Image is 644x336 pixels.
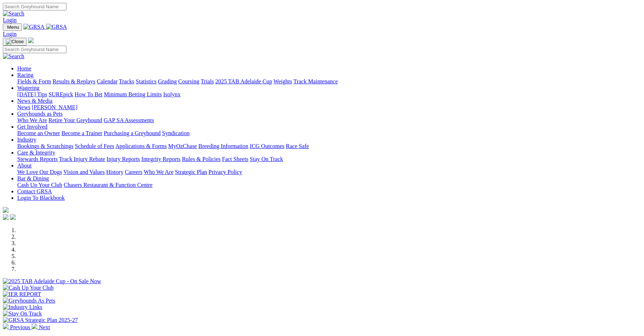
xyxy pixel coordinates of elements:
a: Next [32,324,50,330]
a: Tracks [119,78,134,84]
a: Greyhounds as Pets [17,111,63,117]
a: GAP SA Assessments [104,117,154,123]
a: MyOzChase [168,143,197,149]
div: Care & Integrity [17,156,641,162]
a: Results & Replays [52,78,95,84]
img: chevron-left-pager-white.svg [3,323,9,329]
a: Login [3,31,17,37]
a: Minimum Betting Limits [104,91,162,97]
a: Race Safe [286,143,309,149]
a: Racing [17,72,33,78]
a: ICG Outcomes [250,143,284,149]
img: twitter.svg [10,214,16,220]
a: Become an Owner [17,130,60,136]
a: [PERSON_NAME] [32,104,77,110]
img: GRSA [46,24,67,30]
img: GRSA [23,24,45,30]
a: Industry [17,137,36,143]
a: Previous [3,324,32,330]
a: [DATE] Tips [17,91,47,97]
a: Breeding Information [198,143,248,149]
a: Integrity Reports [141,156,180,162]
a: SUREpick [49,91,73,97]
a: Contact GRSA [17,188,52,194]
a: Who We Are [144,169,174,175]
a: Rules & Policies [182,156,221,162]
a: Isolynx [163,91,180,97]
a: Grading [158,78,177,84]
a: Bar & Dining [17,175,49,181]
a: News & Media [17,98,52,104]
a: Care & Integrity [17,149,55,156]
a: Retire Your Greyhound [49,117,102,123]
div: Industry [17,143,641,149]
a: Wagering [17,85,40,91]
a: Become a Trainer [61,130,102,136]
a: Applications & Forms [115,143,167,149]
a: Cash Up Your Club [17,182,62,188]
div: Get Involved [17,130,641,137]
a: Fields & Form [17,78,51,84]
img: IER REPORT [3,291,41,298]
a: Bookings & Scratchings [17,143,73,149]
a: Who We Are [17,117,47,123]
a: Statistics [136,78,157,84]
img: Search [3,10,24,17]
button: Toggle navigation [3,23,22,31]
a: Stay On Track [250,156,283,162]
a: Track Injury Rebate [59,156,105,162]
a: We Love Our Dogs [17,169,62,175]
a: Strategic Plan [175,169,207,175]
div: Greyhounds as Pets [17,117,641,124]
div: Racing [17,78,641,85]
a: History [106,169,123,175]
img: 2025 TAB Adelaide Cup - On Sale Now [3,278,101,285]
img: Industry Links [3,304,42,310]
img: Search [3,53,24,60]
button: Toggle navigation [3,38,27,46]
a: Login [3,17,17,23]
a: Coursing [178,78,199,84]
a: About [17,162,32,169]
a: Get Involved [17,124,47,130]
img: Greyhounds As Pets [3,298,55,304]
a: 2025 TAB Adelaide Cup [215,78,272,84]
input: Search [3,3,66,10]
img: Close [6,39,24,45]
span: Menu [7,24,19,30]
img: GRSA Strategic Plan 2025-27 [3,317,78,323]
a: Schedule of Fees [75,143,114,149]
a: Purchasing a Greyhound [104,130,161,136]
a: Login To Blackbook [17,195,65,201]
input: Search [3,46,66,53]
a: Careers [125,169,142,175]
a: Syndication [162,130,189,136]
img: logo-grsa-white.png [28,37,34,43]
a: Vision and Values [63,169,105,175]
span: Previous [10,324,30,330]
img: logo-grsa-white.png [3,207,9,213]
img: facebook.svg [3,214,9,220]
a: Fact Sheets [222,156,248,162]
img: chevron-right-pager-white.svg [32,323,37,329]
a: Calendar [97,78,118,84]
a: News [17,104,30,110]
a: Weights [273,78,292,84]
a: Home [17,65,31,72]
a: Track Maintenance [294,78,338,84]
a: Injury Reports [106,156,140,162]
a: Chasers Restaurant & Function Centre [64,182,152,188]
div: News & Media [17,104,641,111]
img: Stay On Track [3,310,42,317]
div: About [17,169,641,175]
span: Next [39,324,50,330]
a: Stewards Reports [17,156,57,162]
a: Trials [201,78,214,84]
div: Bar & Dining [17,182,641,188]
a: How To Bet [75,91,103,97]
img: Cash Up Your Club [3,285,54,291]
div: Wagering [17,91,641,98]
a: Privacy Policy [208,169,242,175]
